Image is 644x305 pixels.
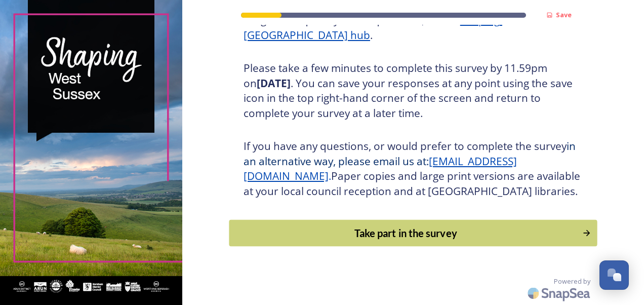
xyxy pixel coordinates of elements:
[244,154,517,183] a: [EMAIL_ADDRESS][DOMAIN_NAME]
[554,277,590,286] span: Powered by
[329,169,331,183] span: .
[257,76,291,90] strong: [DATE]
[229,220,597,247] button: Continue
[525,281,595,305] img: SnapSea Logo
[244,13,502,42] a: Shaping [GEOGRAPHIC_DATA] hub
[244,139,583,199] h3: If you have any questions, or would prefer to complete the survey Paper copies and large print ve...
[244,139,578,168] span: in an alternative way, please email us at:
[244,61,583,121] h3: Please take a few minutes to complete this survey by 11.59pm on . You can save your responses at ...
[599,260,629,290] button: Open Chat
[234,225,577,241] div: Take part in the survey
[556,10,572,19] strong: Save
